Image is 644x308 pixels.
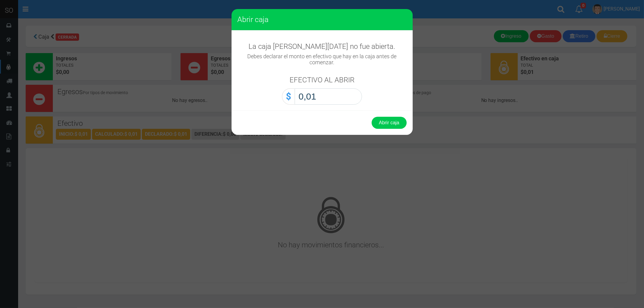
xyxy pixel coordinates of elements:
strong: $ [286,91,291,102]
h4: Debes declarar el monto en efectivo que hay en la caja antes de comenzar. [238,53,407,65]
button: Abrir caja [372,117,407,129]
h3: Abrir caja [238,15,407,24]
h3: EFECTIVO AL ABRIR [290,76,354,84]
h3: La caja [PERSON_NAME][DATE] no fue abierta. [238,43,407,50]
